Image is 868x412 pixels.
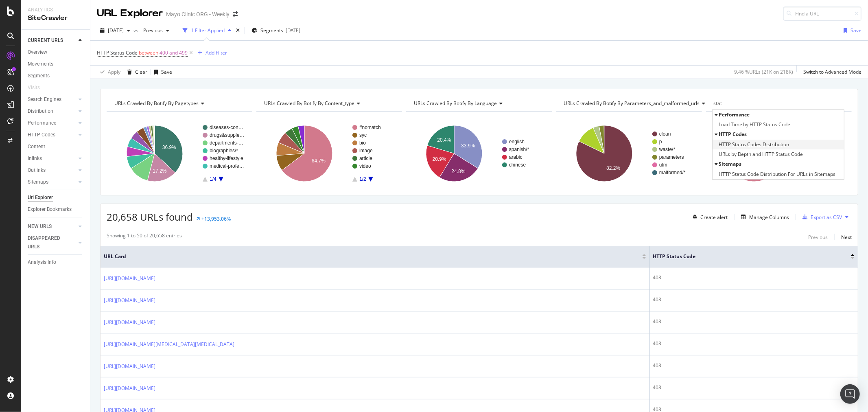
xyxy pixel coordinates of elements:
div: Save [161,68,172,75]
a: [URL][DOMAIN_NAME] [104,318,155,327]
h4: URLs Crawled By Botify By new_priority [712,97,844,110]
div: +13,953.06% [201,215,231,222]
div: 403 [653,296,855,303]
a: Search Engines [28,95,76,104]
div: times [234,26,241,35]
text: departments-… [210,140,243,146]
span: 2025 Aug. 13th [108,27,124,34]
svg: A chart. [706,118,852,189]
a: Url Explorer [28,193,84,202]
a: [URL][DOMAIN_NAME] [104,362,155,370]
div: SiteCrawler [28,13,83,23]
text: syc [359,132,367,138]
button: Add Filter [195,48,227,58]
text: malformed/* [659,170,686,175]
svg: A chart. [556,118,702,189]
div: 403 [653,274,855,281]
a: [URL][DOMAIN_NAME] [104,384,155,392]
span: Performance [719,111,750,118]
span: vs [133,27,140,34]
button: Next [841,232,852,242]
div: HTTP Codes [28,131,55,139]
button: Switch to Advanced Mode [800,66,861,79]
span: HTTP Status Codes Distribution [719,140,789,149]
svg: A chart. [107,118,252,189]
text: video [359,163,371,169]
text: drugs&supple… [210,132,244,138]
a: Segments [28,72,84,80]
text: chinese [509,162,526,168]
button: Create alert [689,210,728,224]
div: Manage Columns [749,214,789,221]
div: Analytics [28,7,83,13]
div: Next [841,234,852,241]
div: Apply [108,68,120,75]
div: Export as CSV [811,214,842,221]
div: 403 [653,340,855,347]
a: Visits [28,83,48,92]
div: Previous [808,234,828,241]
div: Search Engines [28,95,61,104]
div: Segments [28,72,50,80]
a: NEW URLS [28,222,76,231]
div: arrow-right-arrow-left [233,11,238,17]
button: 1 Filter Applied [179,24,234,37]
button: Clear [124,66,147,79]
a: Outlinks [28,166,76,175]
text: 82.2% [606,165,620,171]
div: Open Intercom Messenger [840,384,860,404]
div: Create alert [700,214,728,221]
span: 400 and 499 [160,47,188,59]
a: Explorer Bookmarks [28,205,84,214]
div: Movements [28,60,53,68]
div: 403 [653,318,855,325]
a: Analysis Info [28,258,84,267]
h4: URLs Crawled By Botify By parameters_and_malformed_urls [562,97,712,110]
a: Overview [28,48,84,57]
button: Save [840,24,861,37]
text: waste/* [659,147,676,152]
div: Analysis Info [28,258,56,267]
div: [DATE] [286,27,300,34]
div: Visits [28,83,40,92]
button: Apply [97,66,120,79]
h4: URLs Crawled By Botify By content_type [262,97,395,110]
text: bio [359,140,366,146]
text: clean [659,131,671,137]
span: URLs by Depth and HTTP Status Code [719,150,803,158]
button: Save [151,66,172,79]
div: Content [28,142,45,151]
text: biographies/* [210,148,238,153]
div: Save [851,27,861,34]
span: URLs Crawled By Botify By parameters_and_malformed_urls [564,100,700,107]
input: Find a URL [783,7,861,21]
text: diseases-con… [210,125,243,130]
text: utm [659,162,667,168]
text: 1/4 [210,176,216,182]
text: article [359,156,372,161]
text: 24.8% [452,169,466,174]
div: Showing 1 to 50 of 20,658 entries [107,232,182,242]
div: Explorer Bookmarks [28,205,72,214]
a: [URL][DOMAIN_NAME][MEDICAL_DATA][MEDICAL_DATA] [104,340,234,348]
div: Distribution [28,107,53,116]
svg: A chart. [256,118,402,189]
div: Sitemaps [28,178,48,186]
button: Previous [808,232,828,242]
text: 64.7% [312,158,326,164]
text: 20.9% [433,156,446,162]
button: Previous [140,24,173,37]
div: 403 [653,384,855,391]
div: Inlinks [28,154,42,163]
text: parameters [659,154,684,160]
a: Sitemaps [28,178,76,186]
a: Performance [28,119,76,127]
span: HTTP Status Code [653,253,838,260]
button: Export as CSV [799,210,842,224]
text: healthy-lifestyle [210,156,243,161]
span: Previous [140,27,163,34]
